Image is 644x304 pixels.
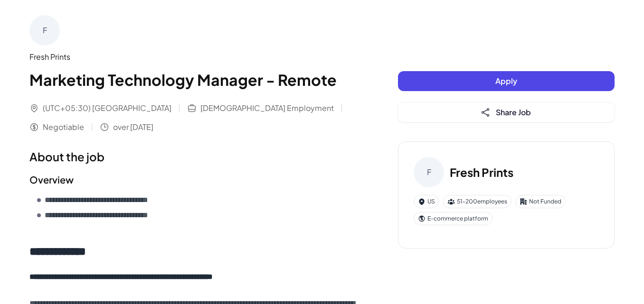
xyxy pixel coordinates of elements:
div: Not Funded [515,195,566,208]
span: Negotiable [43,121,84,133]
button: Apply [398,71,615,91]
div: E-commerce platform [414,212,492,225]
span: [DEMOGRAPHIC_DATA] Employment [200,102,334,114]
span: (UTC+05:30) [GEOGRAPHIC_DATA] [43,102,171,114]
div: 51-200 employees [443,195,511,208]
span: Share Job [496,107,531,117]
h1: About the job [29,148,360,165]
div: F [29,15,60,46]
span: over [DATE] [113,121,153,133]
h1: Marketing Technology Manager - Remote [29,68,360,91]
div: F [414,157,444,187]
span: Apply [495,76,517,86]
div: Fresh Prints [29,51,360,63]
h2: Overview [29,173,360,187]
button: Share Job [398,102,615,122]
div: US [414,195,439,208]
h3: Fresh Prints [450,164,513,181]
